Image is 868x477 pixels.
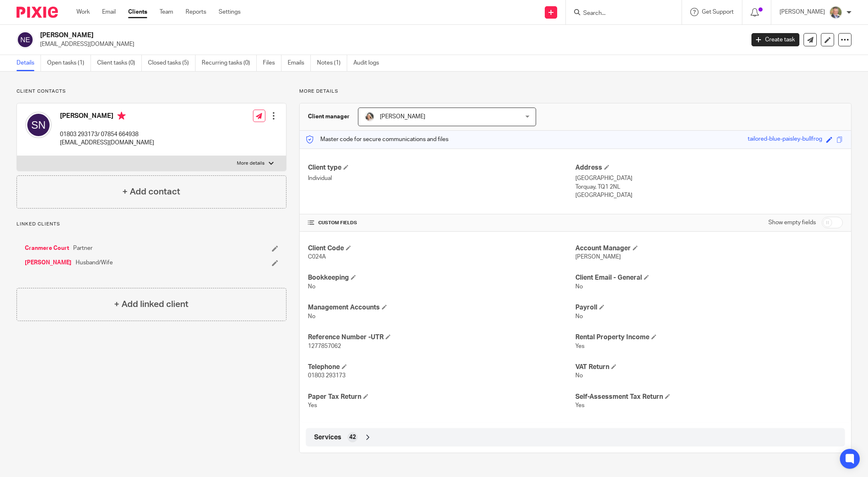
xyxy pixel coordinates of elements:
h3: Client manager [308,113,350,121]
p: Linked clients [17,221,286,228]
img: svg%3E [25,112,52,138]
a: Open tasks (1) [47,55,91,71]
p: More details [237,160,265,167]
i: Primary [117,112,126,120]
p: Master code for secure communications and files [306,135,448,144]
span: No [575,314,583,319]
a: Clients [128,8,147,16]
h4: Management Accounts [308,303,575,312]
a: Files [263,55,281,71]
a: Work [76,8,90,16]
h4: Rental Property Income [575,333,843,342]
a: [PERSON_NAME] [25,259,72,267]
div: tailored-blue-paisley-bullfrog [748,135,822,144]
h4: + Add linked client [114,298,188,311]
label: Show empty fields [768,218,816,227]
p: Client contacts [17,88,286,95]
span: No [575,284,583,290]
h4: Client Code [308,244,575,253]
span: 1277857062 [308,343,341,349]
h4: Bookkeeping [308,273,575,282]
p: [PERSON_NAME] [780,8,825,16]
h4: + Add contact [122,185,180,198]
p: [GEOGRAPHIC_DATA] [575,174,843,182]
a: Closed tasks (5) [148,55,196,71]
h4: Reference Number -UTR [308,333,575,342]
a: Email [102,8,116,16]
h4: Client type [308,163,575,172]
h4: [PERSON_NAME] [60,112,154,122]
p: Torquay, TQ1 2NL [575,183,843,191]
p: [GEOGRAPHIC_DATA] [575,191,843,199]
h4: Self-Assessment Tax Return [575,393,843,401]
h4: Paper Tax Return [308,393,575,401]
img: High%20Res%20Andrew%20Price%20Accountants_Poppy%20Jakes%20photography-1109.jpg [829,6,842,19]
h4: Telephone [308,363,575,372]
a: Cranmere Court [25,244,69,252]
span: No [308,284,315,290]
h2: [PERSON_NAME] [40,31,599,40]
span: Yes [575,403,584,408]
h4: VAT Return [575,363,843,372]
input: Search [582,10,657,17]
p: More details [299,88,851,95]
img: Pixie [17,7,58,18]
a: Settings [219,8,241,16]
a: Create task [751,33,799,46]
a: Notes (1) [317,55,347,71]
h4: CUSTOM FIELDS [308,220,575,226]
h4: Address [575,163,843,172]
p: 01803 293173/ 07854 664938 [60,130,154,139]
span: No [308,314,315,319]
p: [EMAIL_ADDRESS][DOMAIN_NAME] [40,40,739,48]
span: 01803 293173 [308,373,346,379]
a: Reports [186,8,206,16]
h4: Account Manager [575,244,843,253]
img: svg%3E [17,31,34,48]
h4: Client Email - General [575,273,843,282]
a: Team [160,8,173,16]
img: High%20Res%20Andrew%20Price%20Accountants_Poppy%20Jakes%20photography-1187-3.jpg [365,112,374,122]
span: Yes [308,403,317,408]
p: Individual [308,174,575,182]
a: Emails [288,55,311,71]
span: Husband/Wife [76,259,113,267]
span: 42 [349,433,356,441]
a: Audit logs [353,55,385,71]
span: [PERSON_NAME] [575,254,621,260]
span: Partner [73,244,93,252]
p: [EMAIL_ADDRESS][DOMAIN_NAME] [60,139,154,147]
span: Services [314,433,341,442]
h4: Payroll [575,303,843,312]
span: Yes [575,343,584,349]
span: C024A [308,254,326,260]
a: Client tasks (0) [97,55,142,71]
a: Details [17,55,41,71]
span: Get Support [702,9,734,15]
span: [PERSON_NAME] [380,114,425,120]
a: Recurring tasks (0) [202,55,257,71]
span: No [575,373,583,379]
